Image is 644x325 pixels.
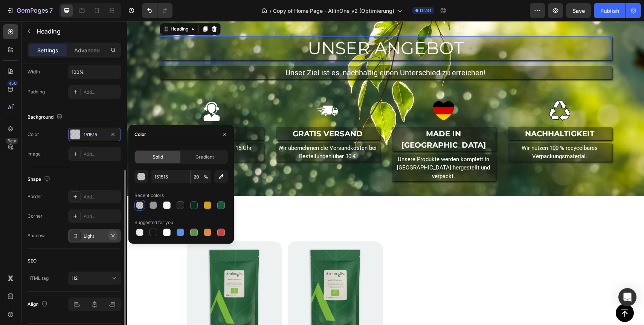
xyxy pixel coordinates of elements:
[150,123,252,140] p: Wir übernehmen die Versandkosten bei Bestellungen über 30 €
[49,6,53,15] p: 7
[273,7,394,15] span: Copy of Home Page - AllinOne_v2 (Optimierung)
[566,3,591,18] button: Save
[27,193,42,200] div: Border
[37,46,58,54] p: Settings
[27,131,39,138] div: Color
[27,213,43,220] div: Corner
[134,131,146,138] div: Color
[6,138,18,144] div: Beta
[84,194,119,200] div: Add...
[306,79,327,100] img: Alt Image
[266,107,368,130] p: MADE IN [GEOGRAPHIC_DATA]
[618,288,636,306] div: Open Intercom Messenger
[60,220,155,315] a: AminoRecovery
[190,79,211,100] img: Alt Image
[127,21,644,325] iframe: Design area
[134,219,173,226] div: Suggested for you
[68,272,121,285] button: H2
[27,88,45,95] div: Padding
[27,151,41,157] div: Image
[134,192,164,199] div: Recent colors
[420,7,431,14] span: Draft
[69,65,121,79] input: Auto
[27,69,40,75] div: Width
[37,27,118,36] p: Heading
[572,8,585,14] span: Save
[382,107,484,118] p: NACHHALTIGKEIT
[150,107,252,118] p: GRATIS VERSAND
[594,3,626,18] button: Publish
[72,275,78,281] span: H2
[84,89,119,96] div: Add...
[84,213,119,220] div: Add...
[195,154,214,160] span: Gradient
[27,258,37,264] div: SEO
[153,154,163,160] span: Solid
[270,7,272,15] span: /
[84,233,105,240] div: Light
[382,123,484,140] p: Wir nutzen 100 % recycelbares Verpackungsmaterial.
[27,112,64,122] div: Background
[142,3,172,18] div: Undo/Redo
[27,174,52,185] div: Shape
[27,275,49,282] div: HTML tag
[266,134,368,160] p: Unsere Produkte werden komplett in [GEOGRAPHIC_DATA] hergestellt und verpackt.
[74,46,100,54] p: Advanced
[600,7,619,15] div: Publish
[84,151,119,158] div: Add...
[161,220,256,315] a: AminoCoolness
[27,299,49,310] div: Align
[7,80,18,86] div: 450
[27,232,45,239] div: Shadow
[84,131,105,138] div: 151515
[204,174,208,180] span: %
[3,3,56,18] button: 7
[151,170,190,183] input: Eg: FFFFFF
[422,79,443,100] img: Alt Image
